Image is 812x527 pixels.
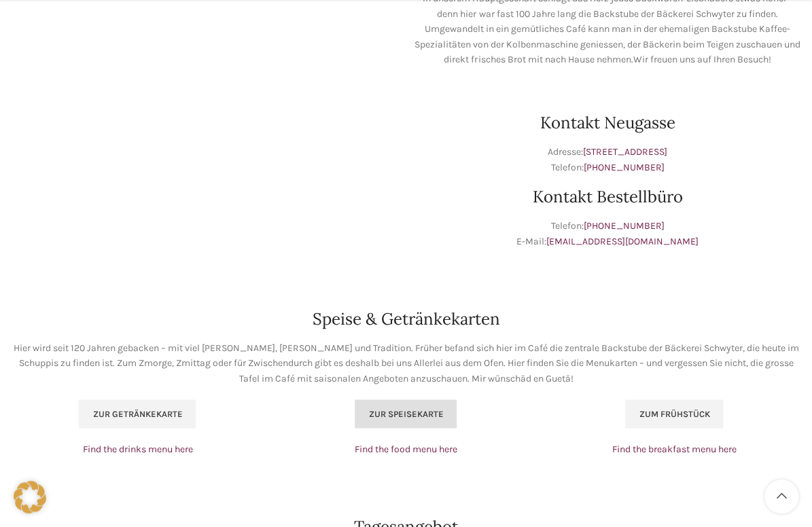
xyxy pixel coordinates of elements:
a: Zur Speisekarte [355,399,457,428]
span: Zur Speisekarte [368,408,443,419]
p: Adresse: Telefon: [413,145,802,175]
a: [PHONE_NUMBER] [583,220,664,232]
h2: Kontakt Neugasse [413,115,802,131]
span: Zur Getränkekarte [92,408,182,419]
a: [STREET_ADDRESS] [583,146,667,158]
a: [PHONE_NUMBER] [583,162,664,173]
a: Find the breakfast menu here [612,443,737,454]
span: Zum Frühstück [639,408,709,419]
p: Hier wird seit 120 Jahren gebacken – mit viel [PERSON_NAME], [PERSON_NAME] und Tradition. Früher ... [10,340,802,386]
a: [EMAIL_ADDRESS][DOMAIN_NAME] [546,236,699,247]
a: Scroll to top button [764,479,798,513]
h2: Speise & Getränkekarten [10,310,802,327]
a: Zur Getränkekarte [79,399,196,428]
a: Find the food menu here [355,443,457,454]
a: Find the drinks menu here [82,443,192,454]
h2: Kontakt Bestellbüro [413,189,802,205]
span: Wir freuen uns auf Ihren Besuch! [633,54,771,65]
p: Telefon: E-Mail: [413,219,802,249]
a: Zum Frühstück [625,399,723,428]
